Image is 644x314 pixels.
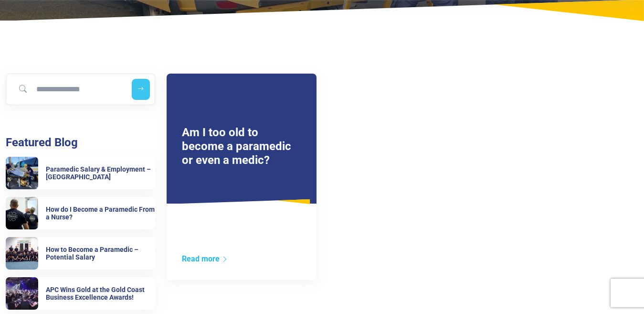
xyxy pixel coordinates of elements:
[6,237,155,270] a: How to Become a Paramedic – Potential Salary How to Become a Paramedic – Potential Salary
[6,197,155,229] a: How do I Become a Paramedic From a Nurse? How do I Become a Paramedic From a Nurse?
[182,126,291,167] a: Am I too old to become a paramedic or even a medic?
[46,246,155,262] h6: How to Become a Paramedic – Potential Salary
[46,286,155,302] h6: APC Wins Gold at the Gold Coast Business Excellence Awards!
[46,206,155,222] h6: How do I Become a Paramedic From a Nurse?
[6,197,38,229] img: How do I Become a Paramedic From a Nurse?
[182,254,228,263] a: Read more
[6,277,38,310] img: APC Wins Gold at the Gold Coast Business Excellence Awards!
[6,277,155,310] a: APC Wins Gold at the Gold Coast Business Excellence Awards! APC Wins Gold at the Gold Coast Busin...
[6,136,155,150] h3: Featured Blog
[6,157,38,189] img: Paramedic Salary & Employment – Queensland
[46,165,155,182] h6: Paramedic Salary & Employment – [GEOGRAPHIC_DATA]
[6,157,155,189] a: Paramedic Salary & Employment – Queensland Paramedic Salary & Employment – [GEOGRAPHIC_DATA]
[6,237,38,270] img: How to Become a Paramedic – Potential Salary
[11,79,125,100] input: Search for blog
